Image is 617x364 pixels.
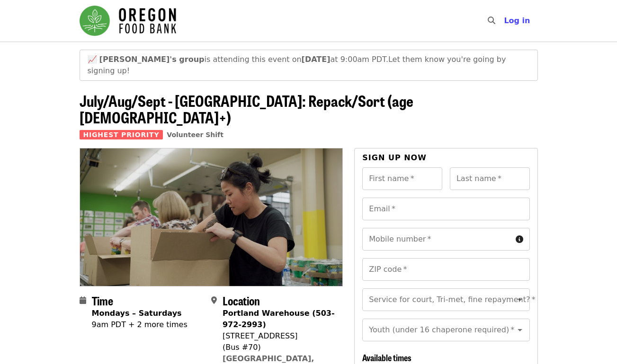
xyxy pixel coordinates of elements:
img: July/Aug/Sept - Portland: Repack/Sort (age 8+) organized by Oregon Food Bank [80,148,343,286]
button: Open [513,323,527,337]
strong: Portland Warehouse (503-972-2993) [223,309,335,329]
i: calendar icon [80,296,86,305]
a: Volunteer Shift [167,131,224,139]
div: [STREET_ADDRESS] [223,330,335,342]
strong: [PERSON_NAME]'s group [99,55,205,64]
span: Available times [362,351,411,364]
input: Mobile number [362,228,511,251]
span: Location [223,292,260,309]
input: Last name [450,167,530,190]
input: ZIP code [362,258,529,281]
div: 9am PDT + 2 more times [92,319,188,330]
span: Time [92,292,113,309]
input: Email [362,198,529,220]
input: Search [501,9,509,32]
button: Open [513,293,527,306]
span: Log in [504,16,530,25]
img: Oregon Food Bank - Home [80,6,176,36]
span: is attending this event on at 9:00am PDT. [99,55,388,64]
strong: Mondays – Saturdays [92,309,182,318]
span: Highest Priority [80,130,163,139]
span: growth emoji [88,55,97,64]
i: map-marker-alt icon [211,296,217,305]
input: First name [362,167,442,190]
span: July/Aug/Sept - [GEOGRAPHIC_DATA]: Repack/Sort (age [DEMOGRAPHIC_DATA]+) [80,89,413,128]
div: (Bus #70) [223,342,335,353]
strong: [DATE] [302,55,331,64]
span: Sign up now [362,153,427,162]
i: search icon [488,16,495,25]
button: Log in [496,11,537,30]
i: circle-info icon [516,235,523,244]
